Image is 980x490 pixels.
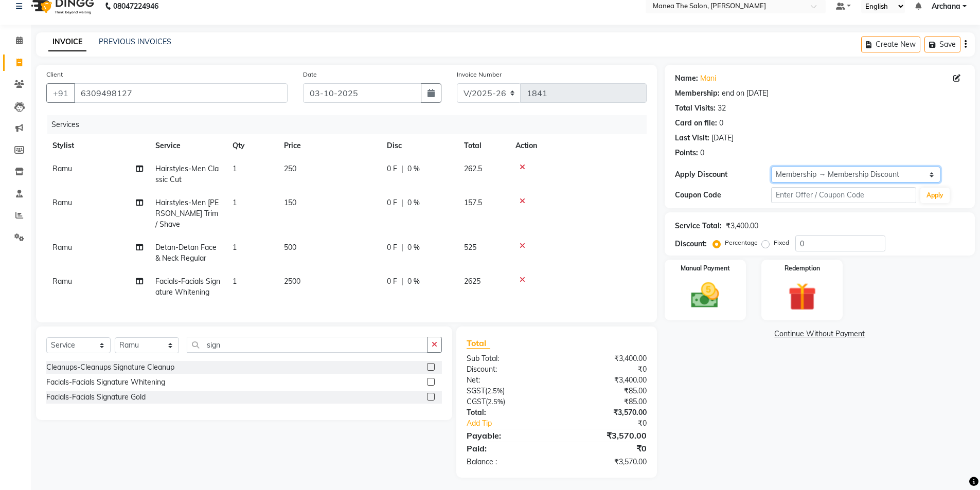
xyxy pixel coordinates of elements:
[924,37,960,52] button: Save
[920,188,950,203] button: Apply
[46,83,75,103] button: +91
[459,386,557,396] div: ( )
[52,243,72,252] span: Ramu
[675,73,698,84] div: Name:
[407,164,420,174] span: 0 %
[457,70,502,79] label: Invoice Number
[557,396,654,407] div: ₹85.00
[48,33,86,51] a: INVOICE
[387,276,397,287] span: 0 F
[718,103,726,114] div: 32
[99,37,171,46] a: PREVIOUS INVOICES
[459,396,557,407] div: ( )
[401,197,403,208] span: |
[675,88,720,99] div: Membership:
[861,37,920,52] button: Create New
[557,364,654,375] div: ₹0
[675,221,722,231] div: Service Total:
[401,164,403,174] span: |
[52,164,72,173] span: Ramu
[459,418,573,429] a: Add Tip
[464,198,482,207] span: 157.5
[667,329,973,339] a: Continue Without Payment
[557,353,654,364] div: ₹3,400.00
[464,243,476,252] span: 525
[284,164,296,173] span: 250
[464,164,482,173] span: 262.5
[233,198,237,207] span: 1
[407,276,420,287] span: 0 %
[675,133,709,143] div: Last Visit:
[226,134,278,157] th: Qty
[509,134,647,157] th: Action
[557,442,654,455] div: ₹0
[233,164,237,173] span: 1
[675,118,717,129] div: Card on file:
[149,134,226,157] th: Service
[459,457,557,467] div: Balance :
[779,279,825,314] img: _gift.svg
[407,197,420,208] span: 0 %
[155,164,219,184] span: Hairstyles-Men Classic Cut
[46,70,63,79] label: Client
[675,190,772,201] div: Coupon Code
[284,198,296,207] span: 150
[557,375,654,386] div: ₹3,400.00
[155,198,219,229] span: Hairstyles-Men [PERSON_NAME] Trim / Shave
[233,243,237,252] span: 1
[774,238,789,247] label: Fixed
[46,377,165,388] div: Facials-Facials Signature Whitening
[675,169,772,180] div: Apply Discount
[47,115,654,134] div: Services
[557,407,654,418] div: ₹3,570.00
[74,83,288,103] input: Search by Name/Mobile/Email/Code
[187,337,427,353] input: Search or Scan
[675,148,698,158] div: Points:
[557,457,654,467] div: ₹3,570.00
[700,73,716,84] a: Mani
[155,243,217,263] span: Detan-Detan Face & Neck Regular
[459,364,557,375] div: Discount:
[387,197,397,208] span: 0 F
[467,338,490,349] span: Total
[401,242,403,253] span: |
[557,386,654,396] div: ₹85.00
[771,187,916,203] input: Enter Offer / Coupon Code
[725,238,758,247] label: Percentage
[458,134,509,157] th: Total
[459,429,557,442] div: Payable:
[464,277,480,286] span: 2625
[155,277,220,297] span: Facials-Facials Signature Whitening
[467,397,486,406] span: CGST
[52,277,72,286] span: Ramu
[932,1,960,12] span: Archana
[233,277,237,286] span: 1
[278,134,381,157] th: Price
[387,164,397,174] span: 0 F
[284,277,300,286] span: 2500
[722,88,769,99] div: end on [DATE]
[557,429,654,442] div: ₹3,570.00
[487,387,503,395] span: 2.5%
[46,392,146,403] div: Facials-Facials Signature Gold
[46,362,174,373] div: Cleanups-Cleanups Signature Cleanup
[459,407,557,418] div: Total:
[303,70,317,79] label: Date
[459,375,557,386] div: Net:
[488,397,503,406] span: 2.5%
[573,418,654,429] div: ₹0
[387,242,397,253] span: 0 F
[726,221,758,231] div: ₹3,400.00
[711,133,734,143] div: [DATE]
[46,134,149,157] th: Stylist
[459,353,557,364] div: Sub Total:
[700,148,704,158] div: 0
[284,243,296,252] span: 500
[785,264,820,273] label: Redemption
[381,134,458,157] th: Disc
[407,242,420,253] span: 0 %
[675,239,707,249] div: Discount:
[52,198,72,207] span: Ramu
[675,103,716,114] div: Total Visits:
[682,279,728,312] img: _cash.svg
